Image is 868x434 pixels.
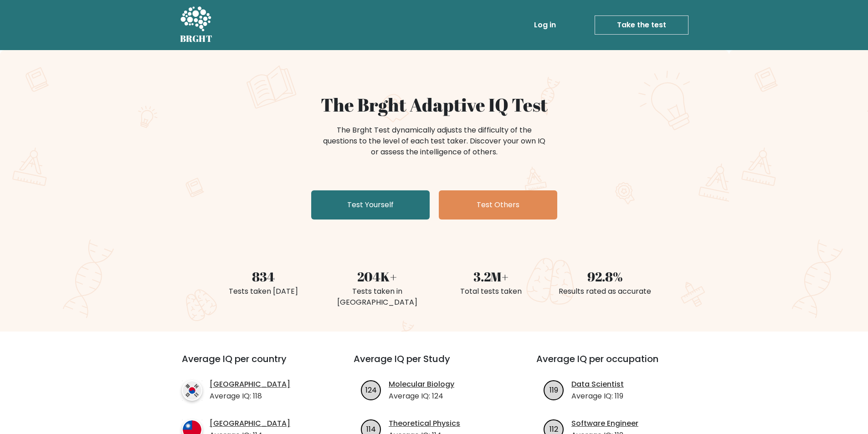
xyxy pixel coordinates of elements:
[210,418,290,429] a: [GEOGRAPHIC_DATA]
[595,15,688,35] a: Take the test
[571,391,624,402] p: Average IQ: 119
[311,190,430,220] a: Test Yourself
[212,94,657,116] h1: The Brght Adaptive IQ Test
[212,267,315,286] div: 834
[210,379,290,390] a: [GEOGRAPHIC_DATA]
[530,16,560,34] a: Log in
[554,286,657,297] div: Results rated as accurate
[182,353,321,375] h3: Average IQ per country
[439,190,557,220] a: Test Others
[326,267,429,286] div: 204K+
[210,391,290,402] p: Average IQ: 118
[554,267,657,286] div: 92.8%
[571,379,624,390] a: Data Scientist
[326,286,429,308] div: Tests taken in [GEOGRAPHIC_DATA]
[389,391,454,402] p: Average IQ: 124
[354,353,514,375] h3: Average IQ per Study
[571,418,638,429] a: Software Engineer
[389,418,460,429] a: Theoretical Physics
[550,384,558,395] text: 119
[212,286,315,297] div: Tests taken [DATE]
[536,353,697,375] h3: Average IQ per occupation
[440,267,543,286] div: 3.2M+
[550,424,558,434] text: 112
[182,380,202,401] img: country
[365,384,377,395] text: 124
[366,424,376,434] text: 114
[389,379,454,390] a: Molecular Biology
[180,4,213,46] a: BRGHT
[440,286,543,297] div: Total tests taken
[180,33,213,44] h5: BRGHT
[320,125,548,158] div: The Brght Test dynamically adjusts the difficulty of the questions to the level of each test take...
